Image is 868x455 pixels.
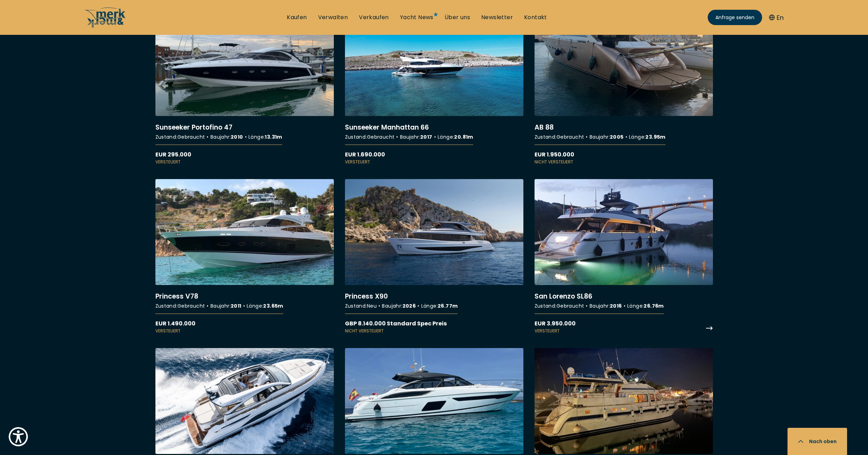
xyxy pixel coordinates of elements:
button: Show Accessibility Preferences [7,425,30,448]
button: Nach oben [788,428,847,455]
a: More details aboutSunseeker Portofino 47 [155,10,334,165]
a: More details aboutPrincess V78 [155,179,334,334]
a: Verwalten [318,14,348,21]
button: En [769,13,784,22]
a: Newsletter [481,14,513,21]
span: Anfrage senden [715,14,754,21]
a: More details aboutPrincess X90 [345,179,523,334]
a: Yacht News [400,14,433,21]
a: Anfrage senden [708,10,762,25]
a: More details aboutAB 88 [535,10,713,165]
a: More details aboutSunseeker Manhattan 66 [345,10,523,165]
a: Über uns [445,14,470,21]
a: More details aboutSan Lorenzo SL86 [535,179,713,334]
a: Verkaufen [359,14,389,21]
a: Kontakt [524,14,547,21]
a: Kaufen [287,14,307,21]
